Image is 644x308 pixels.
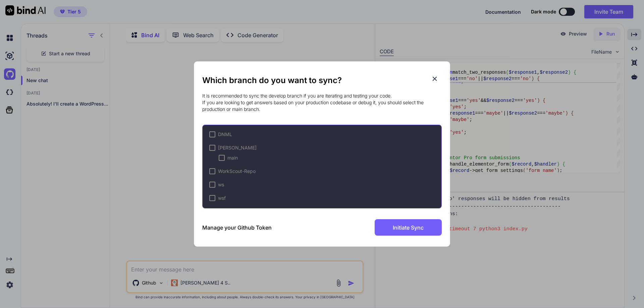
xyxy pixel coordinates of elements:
[218,181,224,188] span: ws
[393,224,424,232] span: Initiate Sync
[202,75,442,86] h2: Which branch do you want to sync?
[202,224,272,232] h3: Manage your Github Token
[227,155,238,161] span: main
[218,131,232,138] span: DNML
[375,219,442,236] button: Initiate Sync
[218,168,256,175] span: WorkScout-Repo
[218,144,257,151] span: [PERSON_NAME]
[202,93,442,113] p: It is recommended to sync the develop branch if you are iterating and testing your code. If you a...
[218,195,226,201] span: wsf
